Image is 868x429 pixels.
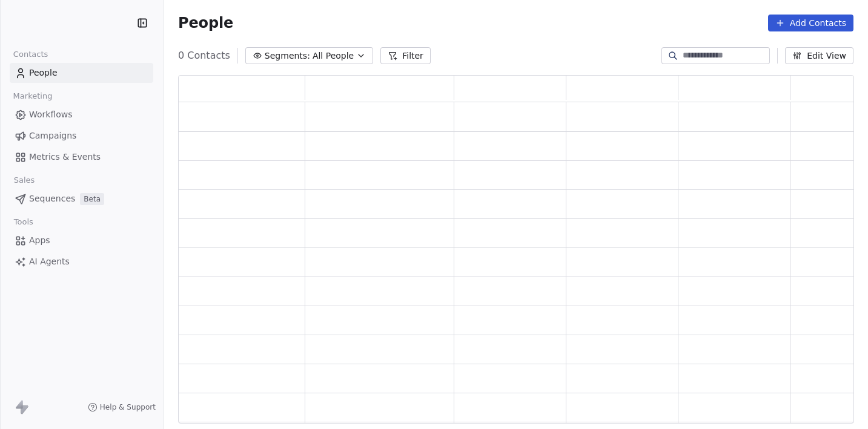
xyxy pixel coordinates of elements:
button: Add Contacts [768,15,853,31]
span: Campaigns [29,129,76,142]
span: Apps [29,234,50,247]
a: SequencesBeta [10,189,153,209]
span: AI Agents [29,255,70,268]
span: Sales [8,171,40,189]
a: Help & Support [88,402,156,412]
span: Help & Support [100,402,156,412]
span: 0 Contacts [178,48,230,63]
a: Campaigns [10,126,153,146]
a: Workflows [10,105,153,125]
a: People [10,63,153,83]
span: Beta [80,193,104,205]
span: Metrics & Events [29,151,101,163]
button: Edit View [785,47,853,64]
a: Metrics & Events [10,147,153,167]
span: Tools [8,213,38,231]
span: People [29,67,58,79]
span: Contacts [8,45,53,64]
span: Marketing [8,87,58,105]
span: Sequences [29,192,75,205]
button: Filter [380,47,431,64]
span: All People [313,50,354,62]
a: AI Agents [10,252,153,272]
a: Apps [10,231,153,251]
span: Segments: [265,50,310,62]
span: Workflows [29,108,73,121]
span: People [178,14,233,32]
